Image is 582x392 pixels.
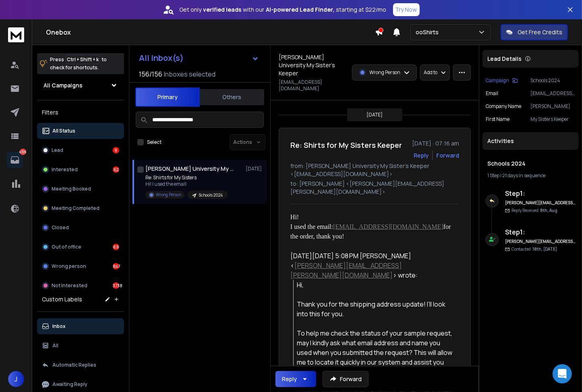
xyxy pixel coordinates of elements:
p: [DATE] [367,112,383,118]
button: Reply [414,151,429,160]
button: Lead9 [37,142,124,158]
button: Out of office69 [37,239,124,255]
p: [PERSON_NAME] [530,103,576,110]
div: Activities [483,132,579,150]
label: Select [147,139,162,145]
div: Open Intercom Messenger [553,364,572,384]
p: Contacted [512,246,557,252]
button: Forward [323,371,369,387]
p: Closed [52,224,69,231]
h3: Custom Labels [42,295,82,303]
button: Others [200,88,264,106]
button: Wrong person847 [37,258,124,274]
h1: Schools 2024 [487,160,574,168]
a: 4725 [7,152,23,168]
h1: All Campaigns [43,81,83,89]
div: Thank you for the shipping address update! I’ll look into this for you. [297,299,453,319]
div: 69 [113,244,119,250]
img: logo [8,27,24,42]
button: Closed [37,220,124,236]
button: Campaign [486,77,518,84]
p: ooShirts [416,28,442,36]
p: Automatic Replies [52,362,96,368]
button: Reply [275,371,316,387]
p: Awaiting Reply [52,381,87,388]
span: 8th, Aug [540,207,557,213]
h1: Onebox [46,27,375,37]
div: | [487,172,574,179]
h3: Filters [37,107,124,118]
div: Hi! I used the email: for the order, thank you! [290,212,453,241]
button: All Status [37,123,124,139]
span: 156 / 156 [139,69,162,79]
button: All Inbox(s) [133,50,265,66]
p: Lead [52,147,63,153]
p: Meeting Booked [52,186,91,192]
span: 1 Step [487,172,499,179]
div: [DATE][DATE] 5:08 PM [PERSON_NAME] < > wrote: [290,251,453,280]
button: All [37,338,124,354]
p: Interested [52,166,78,173]
p: from: [PERSON_NAME] University My Sister's Keeper <[EMAIL_ADDRESS][DOMAIN_NAME]> [290,162,459,178]
strong: verified leads [203,6,242,14]
h1: All Inbox(s) [139,54,184,62]
p: Schools 2024 [199,192,223,198]
div: Forward [436,151,459,160]
p: Get only with our starting at $22/mo [180,6,387,14]
p: Re: Shirts for My Sisters [145,174,228,181]
div: Reply [282,375,297,383]
strong: AI-powered Lead Finder, [266,6,335,14]
span: 21 days in sequence [502,172,545,179]
h6: [PERSON_NAME][EMAIL_ADDRESS][PERSON_NAME][DOMAIN_NAME] [505,200,576,206]
h6: Step 1 : [505,189,576,198]
p: [DATE] [246,166,264,172]
button: J [8,371,24,387]
h3: Inboxes selected [164,69,215,79]
div: 847 [113,263,119,270]
p: Company Name [486,103,521,110]
button: Automatic Replies [37,357,124,373]
div: Hi, [297,280,453,290]
button: Meeting Completed [37,200,124,216]
p: First Name [486,116,510,122]
p: to: [PERSON_NAME] <[PERSON_NAME][EMAIL_ADDRESS][PERSON_NAME][DOMAIN_NAME]> [290,180,459,196]
h1: [PERSON_NAME] University My Sister's Keeper [145,165,234,173]
button: All Campaigns [37,77,124,93]
span: 18th, [DATE] [532,246,557,252]
p: Lead Details [487,55,522,63]
h6: [PERSON_NAME][EMAIL_ADDRESS][PERSON_NAME][DOMAIN_NAME] [505,239,576,245]
p: Try Now [396,6,417,14]
p: My Sisters Keeper [530,116,576,122]
p: Add to [424,69,437,76]
div: 9 [113,147,119,153]
button: Inbox [37,318,124,334]
button: Try Now [393,3,420,16]
p: [EMAIL_ADDRESS][DOMAIN_NAME] [530,90,576,97]
p: [DATE] : 07:16 am [412,139,459,147]
a: [EMAIL_ADDRESS][DOMAIN_NAME] [333,223,443,230]
p: All [52,342,58,349]
p: Wrong Person [369,69,400,76]
a: [PERSON_NAME][EMAIL_ADDRESS][PERSON_NAME][DOMAIN_NAME] [290,261,402,280]
h1: [PERSON_NAME] University My Sister's Keeper [279,53,347,77]
p: Not Interested [52,282,87,289]
div: 62 [113,166,119,173]
div: To help me check the status of your sample request, may I kindly ask what email address and name ... [297,328,453,377]
button: Not Interested3738 [37,278,124,294]
p: 4725 [20,149,26,155]
button: Get Free Credits [501,24,568,40]
p: Wrong person [52,263,86,270]
p: [EMAIL_ADDRESS][DOMAIN_NAME] [279,79,347,92]
p: Press to check for shortcuts. [50,56,107,72]
p: Campaign [486,77,509,84]
button: Meeting Booked [37,181,124,197]
p: Email [486,90,498,97]
p: Out of office [52,244,81,250]
button: Interested62 [37,162,124,178]
p: All Status [52,128,75,134]
span: Ctrl + Shift + k [66,55,100,64]
p: Inbox [52,323,66,330]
